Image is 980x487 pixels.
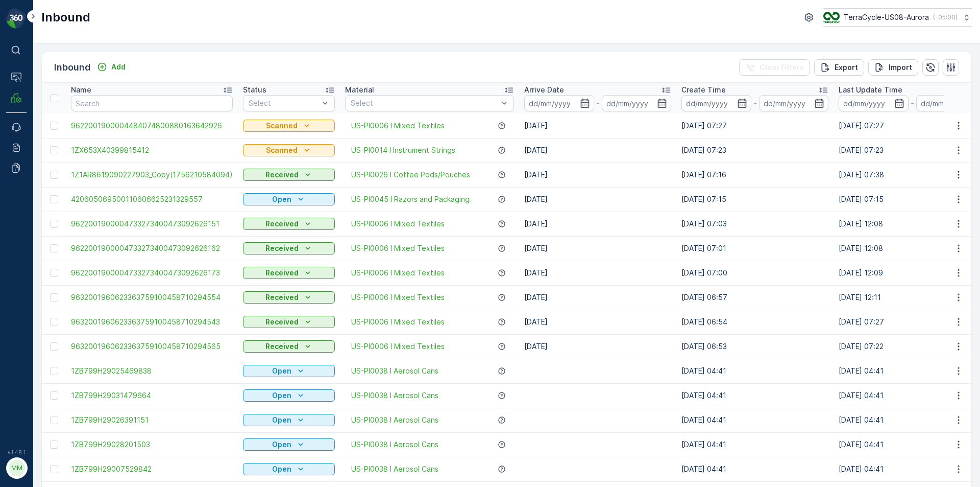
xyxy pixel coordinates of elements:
[243,365,335,377] button: Open
[351,464,438,474] a: US-PI0038 I Aerosol Cans
[823,8,972,27] button: TerraCycle-US08-Aurora(-05:00)
[351,170,470,180] a: US-PI0026 I Coffee Pods/Pouches
[933,13,958,21] p: ( -05:00 )
[243,463,335,475] button: Open
[243,291,335,304] button: Received
[351,366,438,376] span: US-PI0038 I Aerosol Cans
[272,439,291,450] p: Open
[351,439,438,450] a: US-PI0038 I Aerosol Cans
[676,236,834,261] td: [DATE] 07:01
[676,457,834,481] td: [DATE] 04:41
[345,85,374,95] p: Material
[71,95,233,111] input: Search
[243,144,335,156] button: Scanned
[6,457,27,479] button: MM
[272,415,291,425] p: Open
[519,212,676,236] td: [DATE]
[93,61,130,73] button: Add
[71,390,233,401] a: 1ZB799H29031479664
[243,85,266,95] p: Status
[50,367,58,375] div: Toggle Row Selected
[71,317,233,327] span: 9632001960623363759100458710294543
[50,465,58,473] div: Toggle Row Selected
[753,97,757,109] p: -
[351,219,445,229] a: US-PI0006 I Mixed Textiles
[71,415,233,425] a: 1ZB799H29026391151
[351,194,470,204] a: US-PI0045 I Razors and Packaging
[71,170,233,180] a: 1Z1AR8619090227903_Copy(1756210584094)
[351,415,438,425] a: US-PI0038 I Aerosol Cans
[351,341,445,352] a: US-PI0006 I Mixed Textiles
[351,292,445,303] a: US-PI0006 I Mixed Textiles
[50,122,58,130] div: Toggle Row Selected
[111,62,126,72] p: Add
[6,8,27,29] img: logo
[351,268,445,278] a: US-PI0006 I Mixed Textiles
[519,261,676,285] td: [DATE]
[676,138,834,163] td: [DATE] 07:23
[266,121,298,131] p: Scanned
[681,85,726,95] p: Create Time
[759,62,804,73] p: Clear Filters
[351,317,445,327] a: US-PI0006 I Mixed Textiles
[71,145,233,155] a: 1ZX653X40399815412
[519,187,676,212] td: [DATE]
[50,146,58,154] div: Toggle Row Selected
[265,292,299,303] p: Received
[676,334,834,359] td: [DATE] 06:53
[265,317,299,327] p: Received
[676,163,834,187] td: [DATE] 07:16
[243,242,335,254] button: Received
[814,59,864,76] button: Export
[889,62,912,73] p: Import
[519,285,676,310] td: [DATE]
[71,366,233,376] span: 1ZB799H29025469838
[844,12,929,22] p: TerraCycle-US08-Aurora
[243,414,335,426] button: Open
[266,145,298,155] p: Scanned
[272,390,291,401] p: Open
[602,95,672,111] input: dd/mm/yyyy
[71,292,233,303] a: 9632001960623363759100458710294554
[265,219,299,229] p: Received
[676,212,834,236] td: [DATE] 07:03
[351,98,498,108] p: Select
[519,138,676,163] td: [DATE]
[676,383,834,408] td: [DATE] 04:41
[351,121,445,131] a: US-PI0006 I Mixed Textiles
[71,341,233,352] a: 9632001960623363759100458710294565
[50,342,58,351] div: Toggle Row Selected
[676,113,834,138] td: [DATE] 07:27
[676,261,834,285] td: [DATE] 07:00
[71,219,233,229] a: 9622001900004733273400473092626151
[265,243,299,253] p: Received
[71,268,233,278] span: 9622001900004733273400473092626173
[50,220,58,228] div: Toggle Row Selected
[71,194,233,204] a: 420605069500110606625231329557
[676,187,834,212] td: [DATE] 07:15
[50,171,58,179] div: Toggle Row Selected
[243,267,335,279] button: Received
[71,464,233,474] a: 1ZB799H29007529842
[676,285,834,310] td: [DATE] 06:57
[759,95,829,111] input: dd/mm/yyyy
[676,432,834,457] td: [DATE] 04:41
[50,318,58,326] div: Toggle Row Selected
[243,340,335,353] button: Received
[9,460,25,476] div: MM
[351,145,455,155] span: US-PI0014 I Instrument Strings
[71,121,233,131] span: 9622001900004484074800880163642926
[519,334,676,359] td: [DATE]
[71,243,233,253] a: 9622001900004733273400473092626162
[243,193,335,205] button: Open
[243,438,335,451] button: Open
[265,268,299,278] p: Received
[351,390,438,401] a: US-PI0038 I Aerosol Cans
